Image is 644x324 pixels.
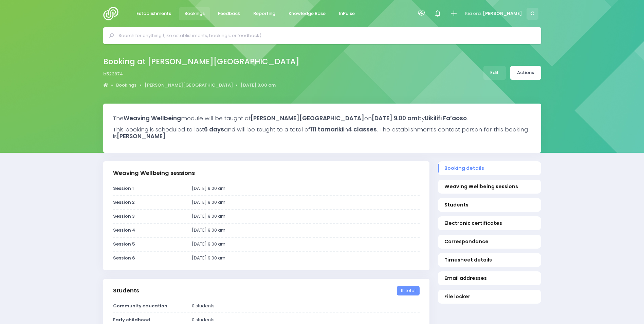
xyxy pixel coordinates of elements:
a: Edit [483,66,506,80]
strong: Session 5 [113,241,135,247]
a: Bookings [179,7,210,20]
strong: Session 6 [113,255,135,261]
span: 111 total [397,286,419,295]
strong: Session 2 [113,199,135,205]
a: InPulse [333,7,361,20]
span: Correspondance [444,238,534,245]
span: Knowledge Base [289,10,326,17]
strong: Uikilifi Fa’aoso [425,114,467,122]
h3: The module will be taught at on by . [113,115,531,122]
span: C [527,8,538,20]
a: Knowledge Base [283,7,331,20]
a: [DATE] 9.00 am [241,82,276,89]
span: Reporting [253,10,275,17]
div: [DATE] 9.00 am [187,227,424,234]
div: [DATE] 9.00 am [187,199,424,206]
input: Search for anything (like establishments, bookings, or feedback) [118,31,532,41]
a: Reporting [248,7,281,20]
span: Booking details [444,165,534,172]
a: Actions [510,66,541,80]
a: Correspondance [438,235,541,249]
span: InPulse [339,10,355,17]
span: Timesheet details [444,256,534,264]
a: [PERSON_NAME][GEOGRAPHIC_DATA] [145,82,233,89]
span: Feedback [218,10,240,17]
span: Email addresses [444,275,534,282]
a: Students [438,198,541,212]
a: Electronic certificates [438,216,541,230]
span: Weaving Wellbeing sessions [444,183,534,190]
strong: Community education [113,303,167,309]
span: Establishments [136,10,171,17]
span: Kia ora, [465,10,482,17]
div: 0 students [187,303,424,309]
strong: Weaving Wellbeing [124,114,181,122]
strong: 6 days [204,125,224,133]
strong: Early childhood [113,317,150,323]
div: [DATE] 9.00 am [187,255,424,262]
div: [DATE] 9.00 am [187,185,424,192]
span: Electronic certificates [444,220,534,227]
a: Email addresses [438,271,541,285]
img: Logo [103,7,123,20]
a: Booking details [438,161,541,175]
h2: Booking at [PERSON_NAME][GEOGRAPHIC_DATA] [103,57,299,66]
div: [DATE] 9.00 am [187,241,424,248]
span: [PERSON_NAME] [483,10,522,17]
a: Bookings [116,82,136,89]
a: Feedback [213,7,246,20]
div: 0 students [187,317,424,323]
strong: Session 4 [113,227,135,233]
strong: Session 1 [113,185,134,192]
strong: [PERSON_NAME][GEOGRAPHIC_DATA] [251,114,364,122]
span: Bookings [184,10,205,17]
span: File locker [444,293,534,300]
span: b523974 [103,71,123,77]
a: File locker [438,290,541,304]
a: Weaving Wellbeing sessions [438,180,541,194]
strong: Session 3 [113,213,135,219]
div: [DATE] 9.00 am [187,213,424,220]
strong: [PERSON_NAME] [117,132,166,140]
a: Establishments [131,7,177,20]
h3: This booking is scheduled to last and will be taught to a total of in . The establishment's conta... [113,126,531,140]
strong: 111 tamariki [310,125,343,133]
strong: 4 classes [348,125,377,133]
h3: Weaving Wellbeing sessions [113,170,195,177]
strong: [DATE] 9.00 am [372,114,418,122]
a: Timesheet details [438,253,541,267]
span: Students [444,201,534,209]
h3: Students [113,287,139,294]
